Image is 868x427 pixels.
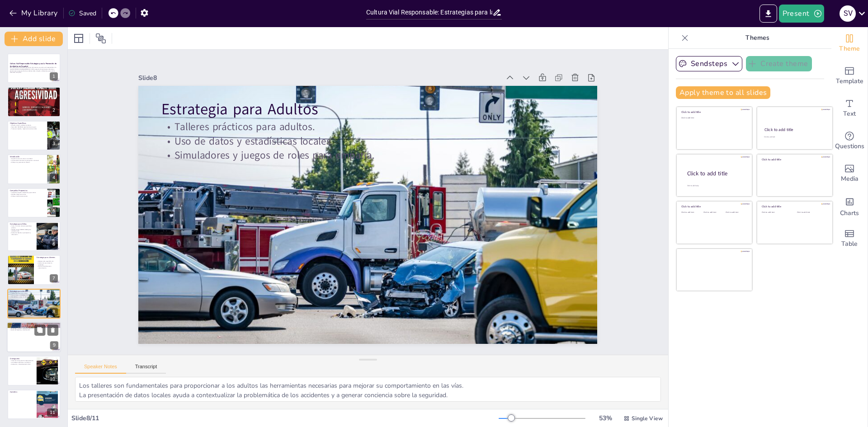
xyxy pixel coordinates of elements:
[75,364,126,374] button: Speaker Notes
[687,184,744,187] div: Click to add body
[34,324,45,335] button: Duplicate Slide
[762,211,790,214] div: Click to add text
[676,86,770,99] button: Apply theme to all slides
[840,5,856,22] div: S V
[7,121,61,150] div: 3
[366,6,492,19] input: Insert title
[50,174,58,182] div: 4
[260,3,577,290] p: Talleres prácticos para adultos.
[9,324,58,326] p: Presupuesto
[841,174,859,184] span: Media
[10,63,57,68] strong: Cultura Vial Responsable: Estrategias para la Prevención de Accidentes en Engativá
[10,232,34,235] p: Evaluación basada en participación y observación.
[7,322,61,352] div: 9
[9,329,58,331] p: Gastos de logística y comunicación.
[71,31,86,46] div: Layout
[10,229,34,232] p: Adaptar juegos [PERSON_NAME] para educación vial.
[50,72,58,80] div: 1
[7,289,61,319] div: 8
[10,67,58,72] p: Esta presentación aborda la importancia de fomentar una cultura vial responsable en la localidad ...
[47,324,58,335] button: Delete Slide
[836,76,863,86] span: Template
[10,357,34,360] p: Cronograma
[759,5,777,23] button: Export to PowerPoint
[839,44,860,54] span: Theme
[10,91,58,93] p: Fomentar una cultura vial responsable en Engativá.
[50,308,58,316] div: 8
[762,158,826,161] div: Click to add title
[764,136,824,138] div: Click to add text
[840,208,859,218] span: Charts
[10,192,45,193] p: Campañas dirigidas a diferentes grupos etarios.
[831,92,868,125] div: Add text boxes
[692,27,822,49] p: Themes
[50,140,58,148] div: 3
[10,391,34,394] p: FUENTES
[681,110,746,114] div: Click to add title
[764,127,825,132] div: Click to add title
[7,255,61,285] div: 7
[10,290,58,293] p: Estrategia para Adultos
[50,342,58,350] div: 9
[7,356,61,385] div: 10
[762,205,826,208] div: Click to add title
[835,141,864,151] span: Questions
[10,189,45,192] p: Campañas Propuestas
[68,9,96,18] div: Saved
[676,56,742,71] button: Sendsteps
[95,33,106,44] span: Position
[47,375,58,383] div: 10
[831,222,868,255] div: Add a table
[10,96,58,98] p: Reducir el número de accidentes viales.
[840,5,856,23] button: S V
[687,169,745,177] div: Click to add title
[10,93,58,94] p: Generar conciencia sobre las normas de tránsito.
[10,126,45,128] p: Desarrollar habilidades para decisiones seguras.
[7,6,61,20] button: My Library
[10,160,45,162] p: Concentración de esfuerzos para generar conciencia.
[831,27,868,60] div: Change the overall theme
[681,205,746,208] div: Click to add title
[841,239,858,249] span: Table
[7,188,61,218] div: 5
[5,32,63,46] button: Add slide
[75,377,661,402] textarea: Los talleres son fundamentales para proporcionar a los adultos las herramientas necesarias para m...
[10,296,58,298] p: Simuladores y juegos de roles para empatía.
[10,158,45,160] p: Engativá como zona clave en movilidad.
[779,5,824,23] button: Present
[10,363,34,365] p: Evaluación y retroalimentación final.
[50,106,58,114] div: 2
[126,364,166,374] button: Transcript
[726,211,746,214] div: Click to add text
[7,221,61,251] div: 6
[10,294,58,296] p: Uso de datos y estadísticas locales.
[10,122,45,125] p: Objetivos Específicos
[10,360,34,361] p: Fases del cronograma de implementación.
[50,207,58,215] div: 5
[10,361,34,363] p: Actividades específicas en cada fase.
[37,261,58,263] p: Debates sobre seguridad vial.
[50,240,58,249] div: 6
[241,24,557,311] p: Simuladores y juegos de roles para empatía.
[594,414,616,422] div: 53 %
[9,326,58,328] p: Detalle de recursos humanos y costos.
[10,124,45,126] p: Enseñar normas y señales de tránsito.
[831,60,868,92] div: Add ready made slides
[797,211,826,214] div: Click to add text
[37,263,58,266] p: Análisis de casos reales de accidentes.
[831,157,868,190] div: Add images, graphics, shapes or video
[47,408,58,417] div: 11
[703,211,724,214] div: Click to add text
[9,328,58,329] p: Materiales y recursos didácticos necesarios.
[50,274,58,282] div: 7
[632,415,663,422] span: Single View
[10,72,58,74] p: Generated with [URL]
[10,292,58,294] p: Talleres prácticos para adultos.
[10,195,45,197] p: Enfoque analítico para jóvenes.
[10,89,58,91] p: Objetivo General
[7,154,61,184] div: 4
[746,56,812,71] button: Create theme
[10,155,45,158] p: Introducción
[10,223,34,225] p: Estrategia para Niños
[681,211,702,214] div: Click to add text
